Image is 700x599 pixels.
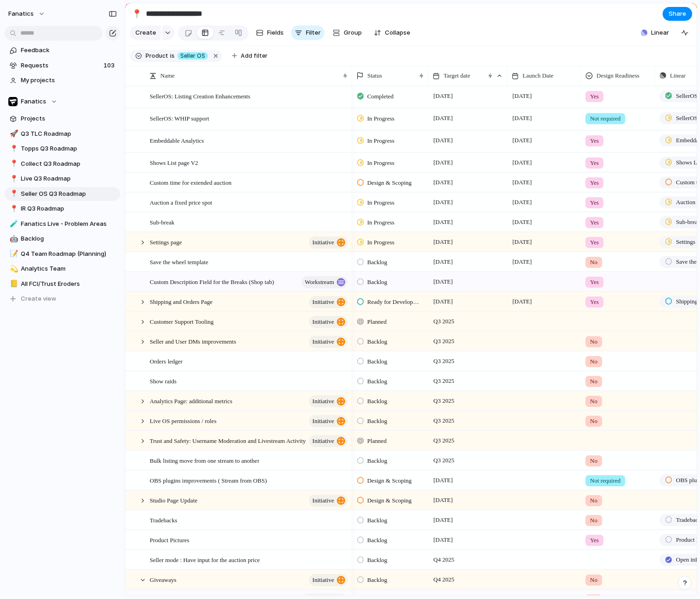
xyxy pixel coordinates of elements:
[367,178,412,188] span: Design & Scoping
[367,476,412,485] span: Design & Scoping
[431,217,455,228] span: [DATE]
[309,395,347,407] button: initiative
[431,435,457,446] span: Q3 2025
[367,258,387,267] span: Backlog
[21,129,117,139] span: Q3 TLC Roadmap
[10,188,16,199] div: 📍
[367,317,387,327] span: Planned
[5,232,120,246] div: 🤖Backlog
[5,157,120,171] a: 📍Collect Q3 Roadmap
[4,6,50,21] button: fanatics
[309,336,347,348] button: initiative
[129,6,144,21] button: 📍
[367,114,395,123] span: In Progress
[21,46,117,55] span: Feedback
[5,277,120,291] a: 📒All FCI/Trust Eroders
[312,315,334,328] span: initiative
[241,52,268,60] span: Add filter
[150,91,250,101] span: SellerOS: Listing Creation Enhancements
[590,238,599,247] span: Yes
[590,114,621,123] span: Not required
[431,455,457,466] span: Q3 2025
[367,536,387,545] span: Backlog
[367,456,387,466] span: Backlog
[5,187,120,201] a: 📍Seller OS Q3 Roadmap
[180,52,205,60] span: Seller OS
[21,61,101,70] span: Requests
[590,397,597,406] span: No
[170,52,175,60] span: is
[510,157,534,168] span: [DATE]
[590,417,597,426] span: No
[309,236,347,248] button: initiative
[367,417,387,426] span: Backlog
[306,28,321,37] span: Filter
[5,172,120,186] div: 📍Live Q3 Roadmap
[309,574,347,586] button: initiative
[176,51,210,61] button: Seller OS
[510,256,534,267] span: [DATE]
[367,158,395,168] span: In Progress
[130,25,161,40] button: Create
[663,7,692,21] button: Share
[431,135,455,146] span: [DATE]
[367,575,387,585] span: Backlog
[367,397,387,406] span: Backlog
[267,28,284,37] span: Fields
[510,135,534,146] span: [DATE]
[150,435,306,446] span: Trust and Safety: Username Moderation and Livestream Activity
[367,436,387,446] span: Planned
[21,294,56,303] span: Create view
[150,336,236,346] span: Seller and User DMs improvements
[21,279,117,289] span: All FCI/Trust Eroders
[150,415,216,426] span: Live OS permissions / roles
[150,113,209,123] span: SellerOS: WHIP support
[510,236,534,248] span: [DATE]
[8,204,18,213] button: 📍
[5,95,120,109] button: Fanatics
[590,536,599,545] span: Yes
[431,113,455,124] span: [DATE]
[431,554,457,565] span: Q4 2025
[5,142,120,156] a: 📍Topps Q3 Roadmap
[367,337,387,346] span: Backlog
[150,574,177,585] span: Giveaways
[8,219,18,229] button: 🧪
[21,114,117,123] span: Projects
[150,157,198,168] span: Shows List page V2
[8,129,18,139] button: 🚀
[523,71,554,80] span: Launch Date
[8,234,18,243] button: 🤖
[510,197,534,208] span: [DATE]
[103,61,116,70] span: 103
[590,575,597,585] span: No
[637,26,673,40] button: Linear
[312,574,334,587] span: initiative
[10,278,16,289] div: 📒
[10,264,16,274] div: 💫
[431,475,455,486] span: [DATE]
[135,28,156,37] span: Create
[510,217,534,228] span: [DATE]
[10,234,16,244] div: 🤖
[590,136,599,145] span: Yes
[226,49,273,62] button: Add filter
[367,556,387,565] span: Backlog
[150,276,274,287] span: Custom Description Field for the Breaks (Shop tab)
[21,264,117,273] span: Analytics Team
[10,204,16,214] div: 📍
[510,91,534,102] span: [DATE]
[370,25,414,40] button: Collapse
[312,494,334,507] span: initiative
[367,278,387,287] span: Backlog
[5,247,120,261] div: 📝Q4 Team Roadmap (Planning)
[150,375,177,386] span: Show raids
[150,197,212,207] span: Auction a fixed price spot
[150,217,174,227] span: Sub-break
[651,28,669,37] span: Linear
[8,249,18,259] button: 📝
[21,219,117,229] span: Fanatics Live - Problem Areas
[367,238,395,247] span: In Progress
[309,435,347,447] button: initiative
